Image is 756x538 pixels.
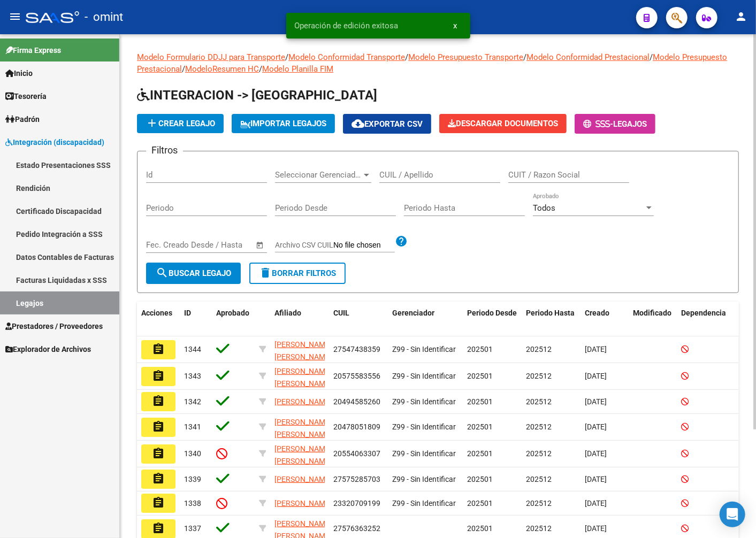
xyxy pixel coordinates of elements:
[152,395,165,408] mat-icon: assignment
[270,302,329,337] datatable-header-cell: Afiliado
[184,524,201,533] span: 1337
[467,449,493,458] span: 202501
[274,418,332,439] span: [PERSON_NAME] [PERSON_NAME]
[585,449,607,458] span: [DATE]
[463,302,522,337] datatable-header-cell: Periodo Desde
[333,475,380,483] span: 27575285703
[232,114,335,133] button: IMPORTAR LEGAJOS
[388,302,463,337] datatable-header-cell: Gerenciador
[526,499,552,508] span: 202512
[5,67,33,79] span: Inicio
[333,309,349,317] span: CUIL
[583,119,613,129] span: -
[254,239,266,251] button: Open calendar
[735,10,747,23] mat-icon: person
[585,309,609,317] span: Creado
[146,143,183,158] h3: Filtros
[274,309,301,317] span: Afiliado
[526,372,552,380] span: 202512
[5,113,40,125] span: Padrón
[184,397,201,406] span: 1342
[392,309,434,317] span: Gerenciador
[199,240,251,250] input: Fecha fin
[295,20,399,31] span: Operación de edición exitosa
[526,449,552,458] span: 202512
[395,235,408,248] mat-icon: help
[274,444,332,465] span: [PERSON_NAME] [PERSON_NAME]
[156,266,169,279] mat-icon: search
[333,397,380,406] span: 20494585260
[329,302,388,337] datatable-header-cell: CUIL
[392,449,456,458] span: Z99 - Sin Identificar
[522,302,581,337] datatable-header-cell: Periodo Hasta
[262,64,333,74] a: Modelo Planilla FIM
[585,372,607,380] span: [DATE]
[274,499,332,508] span: [PERSON_NAME]
[613,119,647,129] span: Legajos
[249,263,346,284] button: Borrar Filtros
[152,343,165,356] mat-icon: assignment
[156,268,231,278] span: Buscar Legajo
[585,475,607,483] span: [DATE]
[526,345,552,353] span: 202512
[467,309,517,317] span: Periodo Desde
[352,117,364,130] mat-icon: cloud_download
[467,372,493,380] span: 202501
[526,52,650,62] a: Modelo Conformidad Prestacional
[585,397,607,406] span: [DATE]
[467,475,493,483] span: 202501
[152,370,165,382] mat-icon: assignment
[526,524,552,533] span: 202512
[681,309,726,317] span: Dependencia
[152,420,165,433] mat-icon: assignment
[467,499,493,508] span: 202501
[146,117,158,129] mat-icon: add
[533,203,555,213] span: Todos
[467,422,493,431] span: 202501
[333,345,380,353] span: 27547438359
[288,52,405,62] a: Modelo Conformidad Transporte
[274,475,332,483] span: [PERSON_NAME]
[240,119,326,128] span: IMPORTAR LEGAJOS
[275,170,362,180] span: Seleccionar Gerenciador
[146,263,241,284] button: Buscar Legajo
[5,136,104,148] span: Integración (discapacidad)
[184,422,201,431] span: 1341
[467,345,493,353] span: 202501
[448,119,558,128] span: Descargar Documentos
[392,499,456,508] span: Z99 - Sin Identificar
[216,309,249,317] span: Aprobado
[274,340,332,361] span: [PERSON_NAME] [PERSON_NAME]
[677,302,736,337] datatable-header-cell: Dependencia
[180,302,212,337] datatable-header-cell: ID
[184,475,201,483] span: 1339
[352,119,423,129] span: Exportar CSV
[137,302,180,337] datatable-header-cell: Acciones
[5,90,47,102] span: Tesorería
[633,309,671,317] span: Modificado
[333,372,380,380] span: 20575583556
[5,44,61,56] span: Firma Express
[146,240,189,250] input: Fecha inicio
[184,309,191,317] span: ID
[274,367,332,388] span: [PERSON_NAME] [PERSON_NAME]
[575,114,655,134] button: -Legajos
[333,499,380,508] span: 23320709199
[85,5,123,29] span: - omint
[526,309,575,317] span: Periodo Hasta
[152,496,165,509] mat-icon: assignment
[184,499,201,508] span: 1338
[392,475,456,483] span: Z99 - Sin Identificar
[343,114,431,134] button: Exportar CSV
[392,422,456,431] span: Z99 - Sin Identificar
[137,88,377,103] span: INTEGRACION -> [GEOGRAPHIC_DATA]
[526,475,552,483] span: 202512
[184,345,201,353] span: 1344
[408,52,523,62] a: Modelo Presupuesto Transporte
[152,472,165,485] mat-icon: assignment
[5,320,103,332] span: Prestadores / Proveedores
[184,449,201,458] span: 1340
[137,114,224,133] button: Crear Legajo
[212,302,255,337] datatable-header-cell: Aprobado
[392,345,456,353] span: Z99 - Sin Identificar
